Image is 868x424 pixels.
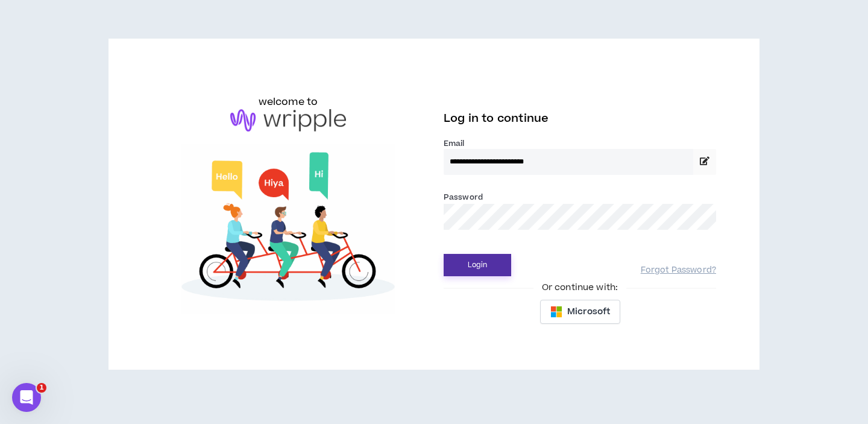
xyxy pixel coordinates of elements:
[444,254,511,276] button: Login
[444,138,716,149] label: Email
[533,281,626,294] span: Or continue with:
[567,305,610,318] span: Microsoft
[444,111,549,126] span: Log in to continue
[37,383,46,393] span: 1
[230,109,346,132] img: logo-brand.png
[152,144,424,314] img: Welcome to Wripple
[444,192,483,203] label: Password
[641,265,716,276] a: Forgot Password?
[259,95,318,109] h6: welcome to
[540,300,620,324] button: Microsoft
[12,383,41,412] iframe: Intercom live chat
